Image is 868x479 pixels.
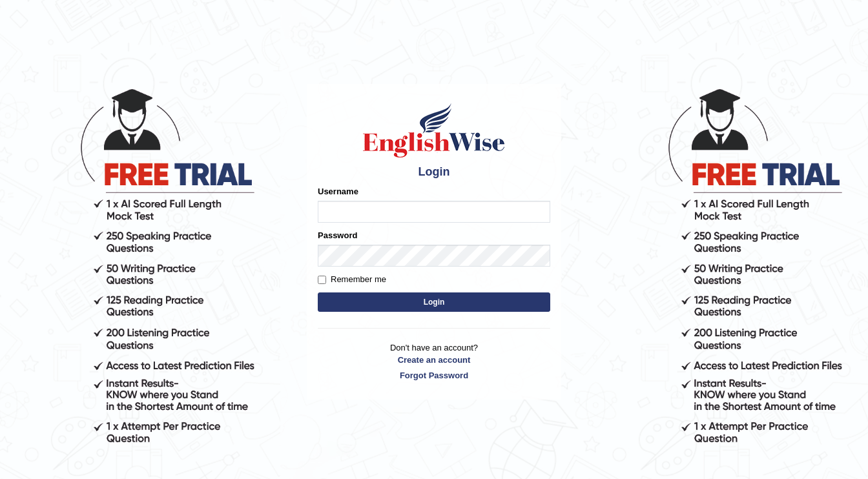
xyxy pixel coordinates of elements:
label: Remember me [318,273,386,286]
button: Login [318,292,550,312]
input: Remember me [318,276,326,284]
label: Username [318,185,358,198]
a: Create an account [318,354,550,366]
label: Password [318,229,357,241]
p: Don't have an account? [318,341,550,382]
a: Forgot Password [318,369,550,382]
img: Logo of English Wise sign in for intelligent practice with AI [360,101,508,159]
h4: Login [318,166,550,179]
